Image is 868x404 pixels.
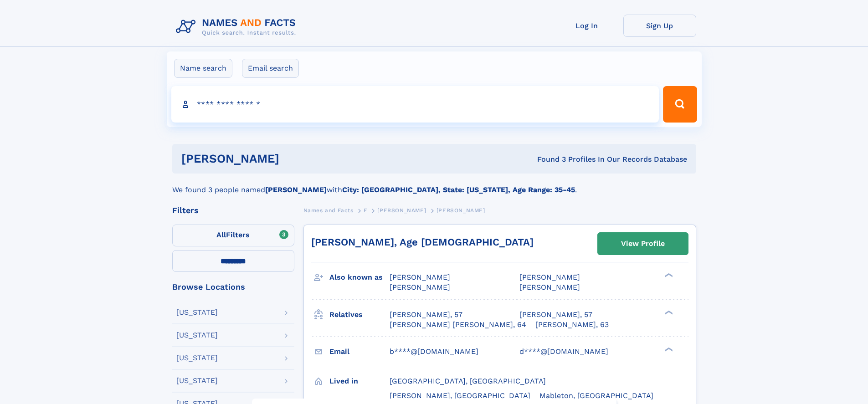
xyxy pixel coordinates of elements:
[663,346,673,352] div: ❯
[519,273,580,281] span: [PERSON_NAME]
[437,207,485,214] span: [PERSON_NAME]
[303,205,354,216] a: Names and Facts
[216,230,226,239] span: All
[519,310,592,320] a: [PERSON_NAME], 57
[390,377,546,385] span: [GEOGRAPHIC_DATA], [GEOGRAPHIC_DATA]
[390,283,450,291] span: [PERSON_NAME]
[377,207,426,214] span: [PERSON_NAME]
[329,270,390,285] h3: Also known as
[598,233,688,255] a: View Profile
[390,310,462,320] a: [PERSON_NAME], 57
[364,205,367,216] a: F
[176,309,218,316] div: [US_STATE]
[265,185,327,194] b: [PERSON_NAME]
[181,153,408,164] h1: [PERSON_NAME]
[663,309,673,315] div: ❯
[329,344,390,359] h3: Email
[172,206,294,215] div: Filters
[176,377,218,384] div: [US_STATE]
[535,320,609,330] a: [PERSON_NAME], 63
[172,225,294,246] label: Filters
[390,273,450,281] span: [PERSON_NAME]
[539,391,653,400] span: Mableton, [GEOGRAPHIC_DATA]
[171,86,659,123] input: search input
[172,174,696,195] div: We found 3 people named with .
[519,283,580,291] span: [PERSON_NAME]
[174,59,232,78] label: Name search
[621,233,665,254] div: View Profile
[311,236,534,248] a: [PERSON_NAME], Age [DEMOGRAPHIC_DATA]
[390,320,526,330] a: [PERSON_NAME] [PERSON_NAME], 64
[329,373,390,389] h3: Lived in
[176,354,218,362] div: [US_STATE]
[663,272,673,278] div: ❯
[390,391,530,400] span: [PERSON_NAME], [GEOGRAPHIC_DATA]
[172,283,294,291] div: Browse Locations
[663,86,697,123] button: Search Button
[242,59,299,78] label: Email search
[172,15,303,39] img: Logo Names and Facts
[176,332,218,339] div: [US_STATE]
[377,205,426,216] a: [PERSON_NAME]
[623,15,696,37] a: Sign Up
[408,154,687,164] div: Found 3 Profiles In Our Records Database
[550,15,623,37] a: Log In
[329,307,390,322] h3: Relatives
[364,207,367,214] span: F
[342,185,575,194] b: City: [GEOGRAPHIC_DATA], State: [US_STATE], Age Range: 35-45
